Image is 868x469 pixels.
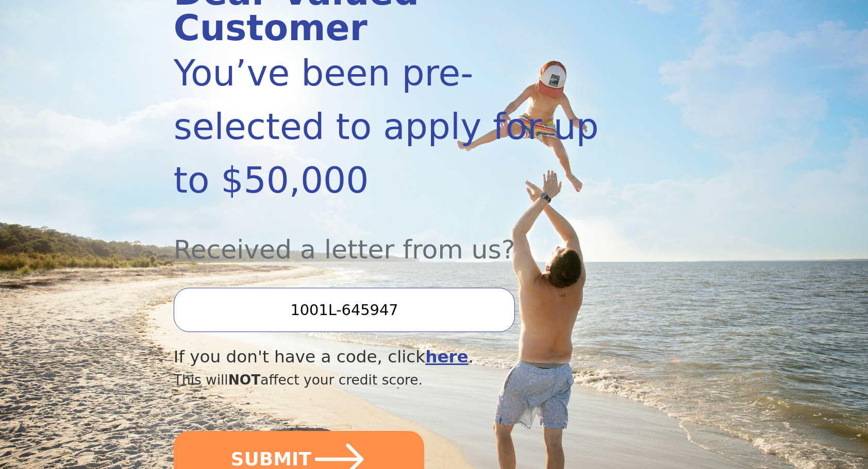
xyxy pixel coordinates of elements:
[174,207,616,269] div: Received a letter from us?
[174,344,616,370] div: If you don't have a code, click .
[174,288,515,332] input: Enter your Offer Code:
[425,347,469,367] a: here
[174,370,616,390] div: This will affect your credit score.
[174,46,616,207] div: You’ve been pre-selected to apply for up to $50,000
[228,372,261,388] span: NOT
